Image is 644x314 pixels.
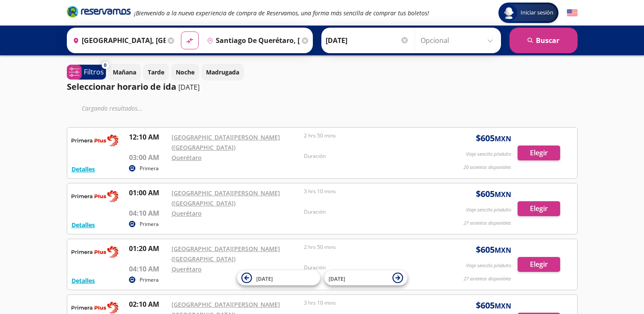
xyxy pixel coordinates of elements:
[104,62,106,69] span: 0
[82,104,143,112] em: Cargando resultados ...
[67,65,106,80] button: 0Filtros
[148,68,164,77] p: Tarde
[172,154,202,162] a: Querétaro
[178,82,200,92] p: [DATE]
[129,264,167,274] p: 04:10 AM
[72,188,118,205] img: RESERVAMOS
[113,68,136,77] p: Mañana
[129,208,167,218] p: 04:10 AM
[67,80,176,93] p: Seleccionar horario de ida
[476,132,511,145] span: $ 605
[201,64,244,80] button: Madrugada
[129,299,167,309] p: 02:10 AM
[256,275,273,282] span: [DATE]
[518,146,560,160] button: Elegir
[476,299,511,312] span: $ 605
[176,68,195,77] p: Noche
[237,271,320,285] button: [DATE]
[206,68,239,77] p: Madrugada
[129,188,167,198] p: 01:00 AM
[129,243,167,254] p: 01:20 AM
[129,152,167,163] p: 03:00 AM
[140,276,159,284] p: Primera
[72,165,95,174] button: Detalles
[172,245,280,263] a: [GEOGRAPHIC_DATA][PERSON_NAME] ([GEOGRAPHIC_DATA])
[304,243,432,251] p: 2 hrs 50 mins
[466,262,511,269] p: Viaje sencillo p/adulto
[172,209,202,217] a: Querétaro
[466,151,511,158] p: Viaje sencillo p/adulto
[464,220,511,227] p: 27 asientos disponibles
[108,64,141,80] button: Mañana
[72,220,95,229] button: Detalles
[304,299,432,307] p: 3 hrs 10 mins
[567,8,578,18] button: English
[172,265,202,273] a: Querétaro
[304,264,432,271] p: Duración
[304,132,432,140] p: 2 hrs 50 mins
[304,152,432,160] p: Duración
[172,189,280,207] a: [GEOGRAPHIC_DATA][PERSON_NAME] ([GEOGRAPHIC_DATA])
[171,64,199,80] button: Noche
[134,9,429,17] em: ¡Bienvenido a la nueva experiencia de compra de Reservamos, una forma más sencilla de comprar tus...
[476,188,511,200] span: $ 605
[464,164,511,171] p: 20 asientos disponibles
[172,133,280,151] a: [GEOGRAPHIC_DATA][PERSON_NAME] ([GEOGRAPHIC_DATA])
[304,208,432,216] p: Duración
[203,30,300,51] input: Buscar Destino
[464,275,511,283] p: 27 asientos disponibles
[304,188,432,195] p: 3 hrs 10 mins
[72,276,95,285] button: Detalles
[140,220,159,228] p: Primera
[140,165,159,172] p: Primera
[129,132,167,142] p: 12:10 AM
[509,28,578,53] button: Buscar
[495,245,511,255] small: MXN
[84,67,104,77] p: Filtros
[518,201,560,216] button: Elegir
[326,30,409,51] input: Elegir Fecha
[421,30,497,51] input: Opcional
[476,243,511,256] span: $ 605
[518,257,560,272] button: Elegir
[143,64,169,80] button: Tarde
[324,271,407,285] button: [DATE]
[67,5,131,18] i: Brand Logo
[72,243,118,260] img: RESERVAMOS
[495,134,511,143] small: MXN
[69,30,166,51] input: Buscar Origen
[517,9,557,17] span: Iniciar sesión
[495,301,511,311] small: MXN
[466,206,511,214] p: Viaje sencillo p/adulto
[495,190,511,199] small: MXN
[329,275,345,282] span: [DATE]
[72,132,118,149] img: RESERVAMOS
[67,5,131,20] a: Brand Logo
